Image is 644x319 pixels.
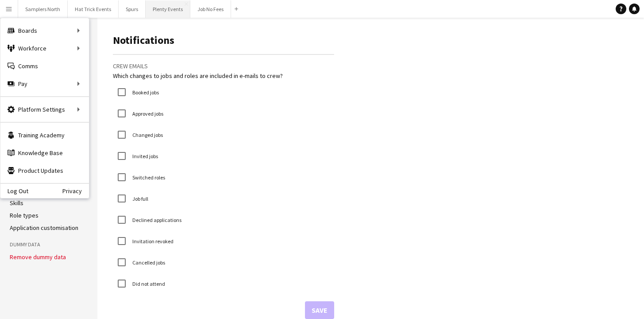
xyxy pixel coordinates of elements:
h1: Notifications [113,34,334,47]
label: Declined applications [131,217,181,223]
label: Job full [131,195,148,202]
a: Training Academy [0,126,89,144]
button: Spurs [119,0,146,18]
a: Product Updates [0,162,89,179]
button: Job No Fees [190,0,231,18]
a: Privacy [62,187,89,195]
button: Plenty Events [146,0,190,18]
label: Invitation revoked [131,238,174,245]
label: Switched roles [131,174,165,181]
div: Workforce [0,39,89,57]
button: Remove dummy data [10,253,66,261]
a: Role types [10,211,39,219]
h3: Crew emails [113,62,334,70]
button: Samplers North [18,0,68,18]
div: Which changes to jobs and roles are included in e-mails to crew? [113,72,334,80]
h3: Dummy Data [10,241,88,249]
div: Platform Settings [0,101,89,118]
a: Knowledge Base [0,144,89,162]
a: Comms [0,57,89,75]
div: Pay [0,75,89,93]
label: Invited jobs [131,153,158,159]
label: Cancelled jobs [131,259,165,266]
a: Skills [10,199,23,207]
label: Approved jobs [131,110,163,117]
div: Boards [0,22,89,39]
label: Did not attend [131,280,165,287]
label: Booked jobs [131,89,159,96]
a: Log Out [0,187,28,195]
a: Application customisation [10,224,78,232]
label: Changed jobs [131,132,163,138]
button: Hat Trick Events [68,0,119,18]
